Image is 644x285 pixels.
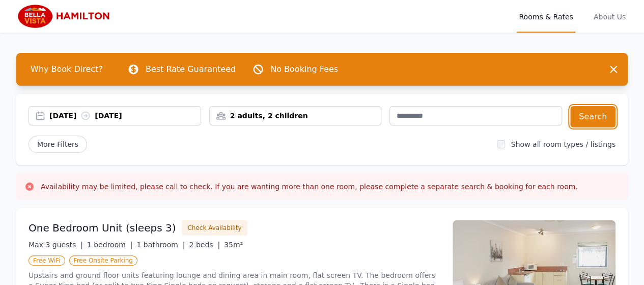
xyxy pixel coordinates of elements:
span: Free WiFi [29,255,65,266]
h3: Availability may be limited, please call to check. If you are wanting more than one room, please ... [41,182,578,192]
span: 1 bathroom | [136,241,185,249]
div: 2 adults, 2 children [210,111,381,121]
label: Show all room types / listings [511,140,615,148]
span: 2 beds | [189,241,220,249]
div: [DATE] [DATE] [49,111,201,121]
span: Free Onsite Parking [69,255,137,266]
span: 35m² [224,241,243,249]
span: Why Book Direct? [22,59,111,80]
img: Bella Vista Hamilton [16,4,115,29]
span: More Filters [29,136,87,153]
h3: One Bedroom Unit (sleeps 3) [29,221,176,235]
span: Max 3 guests | [29,241,83,249]
button: Check Availability [182,220,247,236]
span: 1 bedroom | [87,241,133,249]
button: Search [570,106,615,127]
p: No Booking Fees [270,63,338,75]
p: Best Rate Guaranteed [146,63,236,75]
